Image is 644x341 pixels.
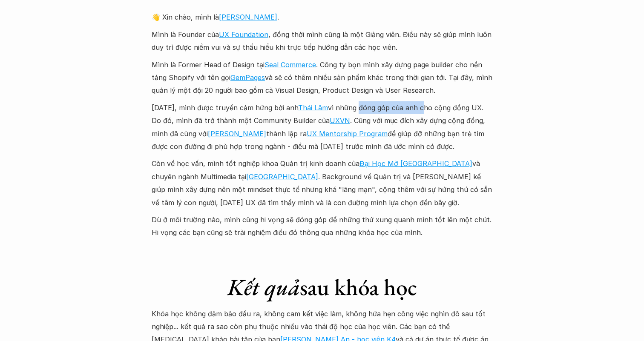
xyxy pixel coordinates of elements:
p: 👋 Xin chào, mình là . [152,11,492,23]
a: Thái Lâm [298,103,328,112]
a: [PERSON_NAME] [208,129,266,138]
a: [GEOGRAPHIC_DATA] [246,172,318,181]
a: [PERSON_NAME] [219,13,277,21]
a: Seal Commerce [264,60,316,69]
a: UXVN [330,116,350,125]
h1: sau khóa học [152,273,492,301]
a: GemPages [230,73,265,82]
p: Mình là Former Head of Design tại . Công ty bọn mình xây dựng page builder cho nền tảng Shopify v... [152,58,492,97]
a: UX Foundation [219,30,268,39]
a: UX Mentorship Program [307,129,388,138]
p: Mình là Founder của , đồng thời mình cũng là một Giảng viên. Điều này sẽ giúp mình luôn duy trì đ... [152,28,492,54]
p: Còn về học vấn, mình tốt nghiệp khoa Quản trị kinh doanh của và chuyên ngành Multimedia tại . Bac... [152,157,492,209]
p: [DATE], mình được truyền cảm hứng bởi anh vì những đóng góp của anh cho cộng đồng UX. Do đó, mình... [152,101,492,153]
p: Dù ở môi trường nào, mình cũng hi vọng sẽ đóng góp để những thứ xung quanh mình tốt lên một chút.... [152,213,492,239]
em: Kết quả [227,272,300,302]
a: Đại Học Mở [GEOGRAPHIC_DATA] [359,159,472,168]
